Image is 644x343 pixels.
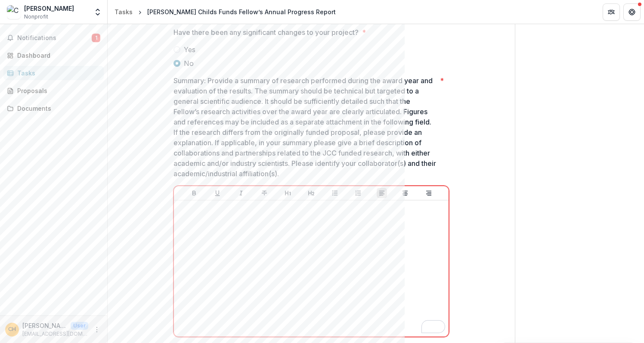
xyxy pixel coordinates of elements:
[424,188,434,198] button: Align Right
[8,327,16,332] div: Changkun Hu
[184,58,194,69] span: No
[189,188,199,198] button: Bold
[3,101,104,115] a: Documents
[111,6,136,18] a: Tasks
[236,188,246,198] button: Italicize
[147,7,336,16] div: [PERSON_NAME] Childs Funds Fellow’s Annual Progress Report
[173,75,437,179] p: Summary: Provide a summary of research performed during the award year and evaluation of the resu...
[71,322,88,330] p: User
[22,330,88,338] p: [EMAIL_ADDRESS][DOMAIN_NAME]
[353,188,363,198] button: Ordered List
[22,321,67,330] p: [PERSON_NAME]
[259,188,269,198] button: Strike
[17,34,92,42] span: Notifications
[92,324,102,335] button: More
[212,188,223,198] button: Underline
[283,188,293,198] button: Heading 1
[330,188,340,198] button: Bullet List
[24,4,74,13] div: [PERSON_NAME]
[184,44,195,55] span: Yes
[24,13,48,21] span: Nonprofit
[177,204,445,333] div: To enrich screen reader interactions, please activate Accessibility in Grammarly extension settings
[92,3,104,21] button: Open entity switcher
[306,188,316,198] button: Heading 2
[17,104,97,113] div: Documents
[3,31,104,45] button: Notifications1
[3,66,104,80] a: Tasks
[623,3,641,21] button: Get Help
[377,188,387,198] button: Align Left
[400,188,410,198] button: Align Center
[92,34,100,42] span: 1
[603,3,620,21] button: Partners
[7,5,21,19] img: Changkun Hu
[3,84,104,98] a: Proposals
[173,27,359,37] p: Have there been any significant changes to your project?
[111,6,339,18] nav: breadcrumb
[17,86,97,95] div: Proposals
[17,69,97,78] div: Tasks
[3,48,104,62] a: Dashboard
[17,51,97,60] div: Dashboard
[115,7,133,16] div: Tasks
